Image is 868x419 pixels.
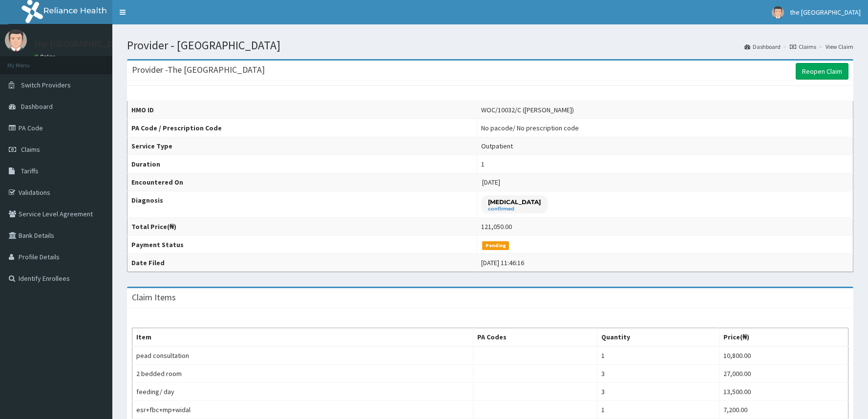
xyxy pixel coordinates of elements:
[597,328,720,347] th: Quantity
[21,145,40,154] span: Claims
[481,141,513,151] div: Outpatient
[127,101,477,119] th: HMO ID
[597,365,720,383] td: 3
[720,401,848,419] td: 7,200.00
[127,137,477,155] th: Service Type
[482,178,500,187] span: [DATE]
[790,8,861,17] span: the [GEOGRAPHIC_DATA]
[127,236,477,254] th: Payment Status
[132,401,473,419] td: esr+fbc+mp+widal
[482,241,509,250] span: Pending
[5,29,27,51] img: User Image
[720,383,848,401] td: 13,500.00
[481,222,512,231] div: 121,050.00
[481,105,574,115] div: WOC/10032/C ([PERSON_NAME])
[132,293,176,302] h3: Claim Items
[34,40,130,48] p: the [GEOGRAPHIC_DATA]
[826,42,853,51] a: View Claim
[127,155,477,173] th: Duration
[21,81,71,89] span: Switch Providers
[132,365,473,383] td: 2 bedded room
[597,401,720,419] td: 1
[790,42,816,51] a: Claims
[796,63,848,80] a: Reopen Claim
[132,383,473,401] td: feeding/ day
[127,119,477,137] th: PA Code / Prescription Code
[481,258,524,268] div: [DATE] 11:46:16
[127,218,477,236] th: Total Price(₦)
[481,159,485,169] div: 1
[772,6,784,19] img: User Image
[132,328,473,347] th: Item
[127,191,477,218] th: Diagnosis
[34,53,58,60] a: Online
[720,365,848,383] td: 27,000.00
[127,39,853,52] h1: Provider - [GEOGRAPHIC_DATA]
[597,346,720,365] td: 1
[481,123,579,133] div: No pacode / No prescription code
[720,346,848,365] td: 10,800.00
[720,328,848,347] th: Price(₦)
[132,65,265,74] h3: Provider - The [GEOGRAPHIC_DATA]
[21,167,39,175] span: Tariffs
[132,346,473,365] td: pead consultation
[127,254,477,272] th: Date Filed
[744,42,781,51] a: Dashboard
[473,328,597,347] th: PA Codes
[127,173,477,191] th: Encountered On
[21,102,53,111] span: Dashboard
[597,383,720,401] td: 3
[488,198,541,206] p: [MEDICAL_DATA]
[488,207,541,211] small: confirmed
